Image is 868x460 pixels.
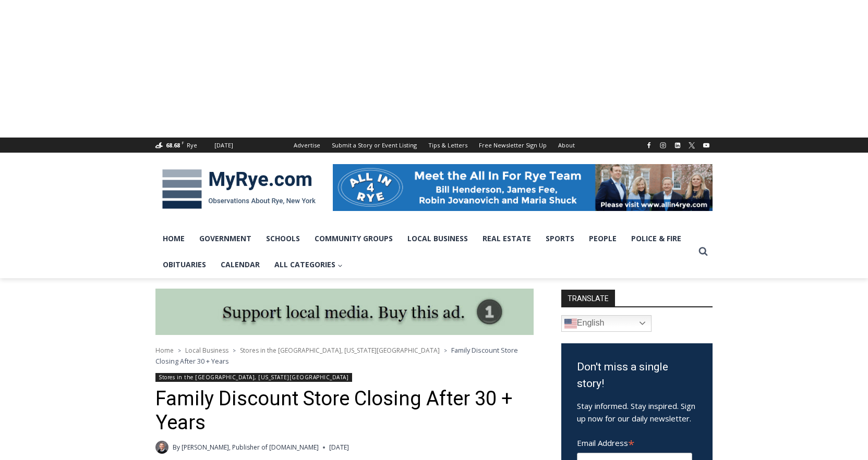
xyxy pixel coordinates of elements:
[173,442,180,452] span: By
[694,242,713,261] button: View Search Form
[185,346,228,355] a: Local Business
[155,441,168,454] a: Author image
[400,226,475,252] a: Local Business
[214,141,233,150] div: [DATE]
[538,226,582,252] a: Sports
[155,373,352,382] a: Stores in the [GEOGRAPHIC_DATA], [US_STATE][GEOGRAPHIC_DATA]
[473,138,552,153] a: Free Newsletter Sign Up
[685,139,698,152] a: X
[155,252,213,278] a: Obituaries
[192,226,259,252] a: Government
[700,139,713,152] a: YouTube
[274,259,343,270] span: All Categories
[155,346,174,355] a: Home
[423,138,473,153] a: Tips & Letters
[307,226,400,252] a: Community Groups
[561,290,615,306] strong: TRANSLATE
[577,400,697,425] p: Stay informed. Stay inspired. Sign up now for our daily newsletter.
[333,164,713,211] img: All in for Rye
[259,226,307,252] a: Schools
[240,346,440,355] a: Stores in the [GEOGRAPHIC_DATA], [US_STATE][GEOGRAPHIC_DATA]
[643,139,655,152] a: Facebook
[582,226,624,252] a: People
[564,317,577,330] img: en
[233,347,236,354] span: >
[187,141,197,150] div: Rye
[155,226,192,252] a: Home
[182,443,319,452] a: [PERSON_NAME], Publisher of [DOMAIN_NAME]
[657,139,669,152] a: Instagram
[326,138,423,153] a: Submit a Story or Event Listing
[213,252,267,278] a: Calendar
[577,359,697,392] h3: Don't miss a single story!
[577,432,692,451] label: Email Address
[671,139,684,152] a: Linkedin
[155,345,518,365] span: Family Discount Store Closing After 30 + Years
[267,252,350,278] a: All Categories
[178,347,181,354] span: >
[552,138,581,153] a: About
[444,347,447,354] span: >
[288,138,326,153] a: Advertise
[155,345,534,366] nav: Breadcrumbs
[288,138,581,153] nav: Secondary Navigation
[475,226,538,252] a: Real Estate
[329,442,349,452] time: [DATE]
[155,289,534,335] img: support local media, buy this ad
[561,315,652,332] a: English
[166,141,180,149] span: 68.68
[624,226,689,252] a: Police & Fire
[182,140,184,145] span: F
[155,226,694,278] nav: Primary Navigation
[155,162,322,216] img: MyRye.com
[155,387,534,434] h1: Family Discount Store Closing After 30 + Years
